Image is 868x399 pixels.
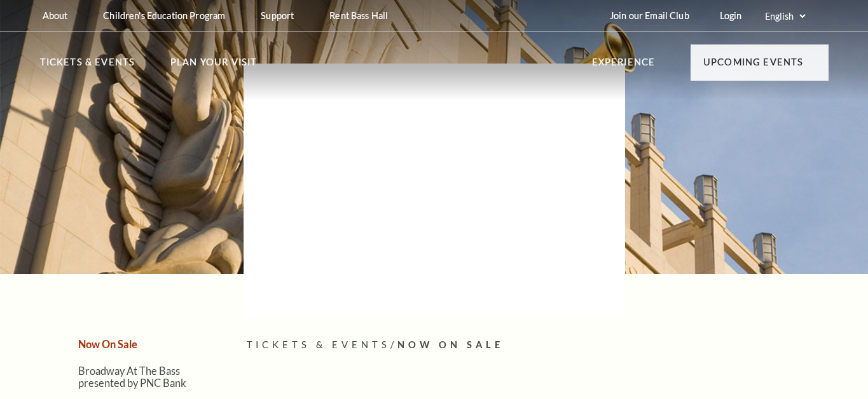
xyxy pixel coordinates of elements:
[592,55,656,78] p: Experience
[703,55,804,78] p: Upcoming Events
[247,337,829,353] p: /
[78,365,186,389] a: Broadway At The Bass presented by PNC Bank
[170,55,258,78] p: Plan Your Visit
[247,339,391,350] span: Tickets & Events
[244,64,625,318] img: blank image
[78,338,137,350] a: Now On Sale
[43,10,68,21] p: About
[261,10,294,21] p: Support
[40,55,135,78] p: Tickets & Events
[103,10,225,21] p: Children's Education Program
[762,10,808,22] select: Select:
[397,339,504,350] span: Now On Sale
[329,10,388,21] p: Rent Bass Hall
